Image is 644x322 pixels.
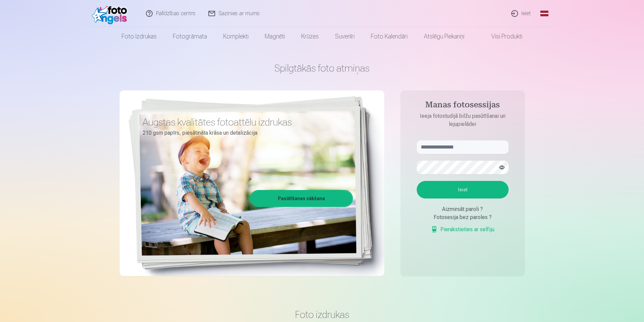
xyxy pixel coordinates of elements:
p: 210 gsm papīrs, piesātināta krāsa un detalizācija [143,128,348,138]
a: Pasūtīšanas sākšana [251,191,352,206]
a: Pierakstieties ar selfiju [431,225,494,234]
a: Atslēgu piekariņi [416,27,472,46]
img: /fa1 [92,3,131,24]
a: Magnēti [257,27,293,46]
a: Visi produkti [472,27,531,46]
h4: Manas fotosessijas [410,100,515,112]
h3: Augstas kvalitātes fotoattēlu izdrukas [143,116,348,128]
button: Ieiet [417,181,509,198]
div: Aizmirsāt paroli ? [417,205,509,213]
h3: Foto izdrukas [125,308,519,321]
a: Krūzes [293,27,327,46]
a: Komplekti [215,27,257,46]
a: Foto izdrukas [113,27,165,46]
div: Fotosesija bez paroles ? [417,213,509,221]
p: Ieeja fotostudijā bilžu pasūtīšanai un lejupielādei [410,112,515,128]
a: Foto kalendāri [363,27,416,46]
a: Suvenīri [327,27,363,46]
a: Fotogrāmata [165,27,215,46]
h1: Spilgtākās foto atmiņas [120,62,525,74]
